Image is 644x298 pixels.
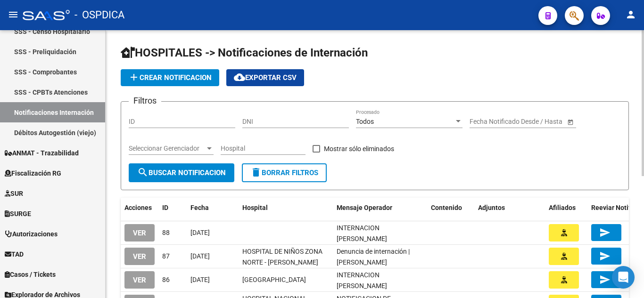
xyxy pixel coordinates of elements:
[470,118,504,126] input: Fecha inicio
[124,248,155,265] button: VER
[333,198,427,218] datatable-header-cell: Mensaje Operador
[133,229,146,237] span: VER
[234,72,245,83] mat-icon: cloud_download
[431,204,462,211] span: Contenido
[8,9,19,20] mat-icon: menu
[250,169,318,177] span: Borrar Filtros
[190,204,209,211] span: Fecha
[124,271,155,289] button: VER
[162,276,170,283] span: 86
[121,69,219,86] button: Crear Notificacion
[137,167,149,178] mat-icon: search
[124,204,152,211] span: Acciones
[128,73,212,82] span: Crear Notificacion
[128,72,140,83] mat-icon: add
[337,248,410,277] span: Denuncia de internación | BUSTAMANTE, URZULA MAGALY
[5,168,61,178] span: Fiscalización RG
[242,204,268,211] span: Hospital
[133,252,146,261] span: VER
[324,143,394,154] span: Mostrar sólo eliminados
[474,198,545,218] datatable-header-cell: Adjuntos
[137,169,226,177] span: Buscar Notificacion
[599,250,611,262] mat-icon: send
[239,198,333,218] datatable-header-cell: Hospital
[162,252,170,260] span: 87
[242,276,306,283] span: [GEOGRAPHIC_DATA]
[129,163,234,182] button: Buscar Notificacion
[5,209,31,219] span: SURGE
[5,188,23,199] span: SUR
[190,274,235,285] div: [DATE]
[121,46,368,59] span: HOSPITALES -> Notificaciones de Internación
[158,198,187,218] datatable-header-cell: ID
[190,251,235,262] div: [DATE]
[5,229,58,239] span: Autorizaciones
[190,227,235,238] div: [DATE]
[512,118,558,126] input: Fecha fin
[337,271,387,290] span: INTERNACION ALMARAZ CRISTINA
[337,224,387,242] span: INTERNACION ROMERO MIRANDA LUCIANA
[234,73,297,82] span: Exportar CSV
[162,204,168,211] span: ID
[250,167,262,178] mat-icon: delete
[599,274,611,285] mat-icon: send
[549,204,576,211] span: Afiliados
[129,145,205,153] span: Seleccionar Gerenciador
[129,94,161,107] h3: Filtros
[187,198,239,218] datatable-header-cell: Fecha
[599,227,611,238] mat-icon: send
[226,69,304,86] button: Exportar CSV
[124,224,155,242] button: VER
[337,204,392,211] span: Mensaje Operador
[478,204,505,211] span: Adjuntos
[5,148,79,158] span: ANMAT - Trazabilidad
[625,9,636,20] mat-icon: person
[242,248,322,266] span: HOSPITAL DE NIÑOS ZONA NORTE - [PERSON_NAME]
[545,198,587,218] datatable-header-cell: Afiliados
[612,266,635,289] div: Open Intercom Messenger
[5,249,24,259] span: TAD
[356,118,374,125] span: Todos
[242,163,327,182] button: Borrar Filtros
[133,276,146,284] span: VER
[74,5,124,25] span: - OSPDICA
[162,229,170,236] span: 88
[121,198,158,218] datatable-header-cell: Acciones
[565,117,575,127] button: Open calendar
[427,198,474,218] datatable-header-cell: Contenido
[5,269,56,280] span: Casos / Tickets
